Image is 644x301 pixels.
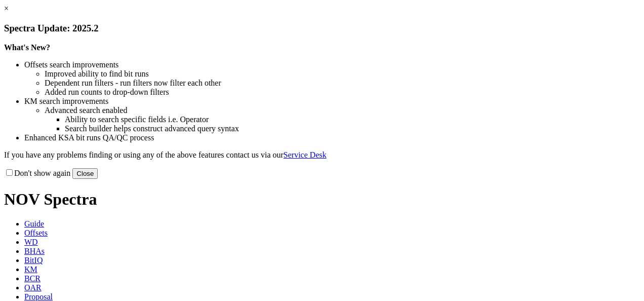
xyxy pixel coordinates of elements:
strong: What's New? [4,43,50,52]
a: × [4,4,9,13]
label: Don't show again [4,169,70,177]
li: Offsets search improvements [24,60,640,69]
a: Service Desk [284,150,327,159]
span: Proposal [24,292,53,301]
span: BHAs [24,247,45,255]
li: Ability to search specific fields i.e. Operator [65,115,640,124]
h3: Spectra Update: 2025.2 [4,23,640,34]
span: Offsets [24,229,48,237]
span: BCR [24,274,41,283]
input: Don't show again [6,169,13,176]
li: Dependent run filters - run filters now filter each other [45,79,640,88]
span: WD [24,238,38,246]
p: If you have any problems finding or using any of the above features contact us via our [4,150,640,160]
li: Enhanced KSA bit runs QA/QC process [24,133,640,142]
span: BitIQ [24,256,43,265]
li: KM search improvements [24,97,640,106]
li: Improved ability to find bit runs [45,69,640,79]
h1: NOV Spectra [4,190,640,209]
li: Search builder helps construct advanced query syntax [65,124,640,133]
button: Close [72,168,98,179]
span: KM [24,265,37,274]
li: Added run counts to drop-down filters [45,88,640,97]
span: Guide [24,219,44,228]
li: Advanced search enabled [45,106,640,115]
span: OAR [24,283,42,292]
